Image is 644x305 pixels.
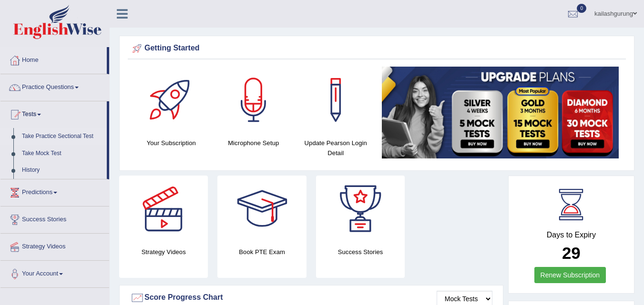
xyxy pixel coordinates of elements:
img: small5.jpg [382,67,619,158]
h4: Microphone Setup [217,138,290,148]
a: Take Practice Sectional Test [18,128,107,145]
a: Take Mock Test [18,145,107,162]
div: Score Progress Chart [130,291,492,305]
span: 0 [577,4,586,13]
a: Renew Subscription [534,267,606,283]
h4: Success Stories [316,247,405,257]
h4: Book PTE Exam [217,247,306,257]
h4: Your Subscription [135,138,208,148]
h4: Strategy Videos [119,247,208,257]
a: History [18,162,107,179]
a: Your Account [0,261,109,285]
div: Getting Started [130,41,624,56]
h4: Days to Expiry [519,231,624,239]
a: Home [0,47,107,71]
b: 29 [562,244,581,262]
a: Predictions [0,179,109,203]
h4: Update Pearson Login Detail [299,138,372,158]
a: Tests [0,101,107,125]
a: Success Stories [0,207,109,230]
a: Strategy Videos [0,234,109,257]
a: Practice Questions [0,74,109,98]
